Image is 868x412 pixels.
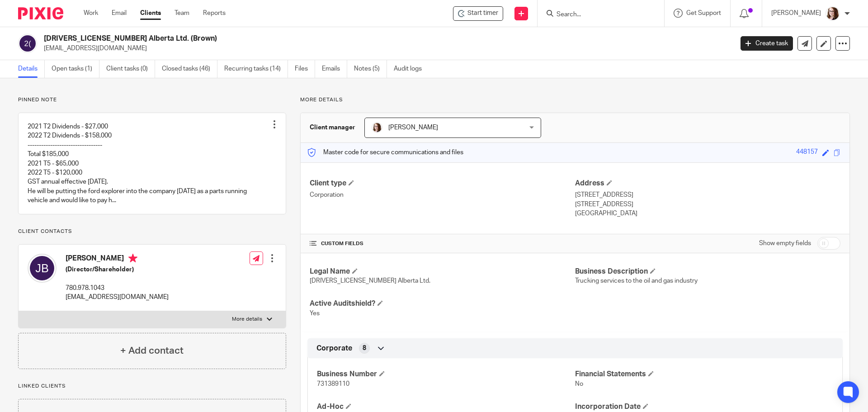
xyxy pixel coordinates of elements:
[310,179,575,188] h4: Client type
[106,60,155,78] a: Client tasks (0)
[310,267,575,276] h4: Legal Name
[66,293,169,302] p: [EMAIL_ADDRESS][DOMAIN_NAME]
[224,60,288,78] a: Recurring tasks (14)
[317,402,575,412] h4: Ad-Hoc
[310,299,575,308] h4: Active Auditshield?
[575,278,698,284] span: Trucking services to the oil and gas industry
[316,344,352,353] span: Corporate
[556,11,637,19] input: Search
[310,278,430,284] span: [DRIVERS_LICENSE_NUMBER] Alberta Ltd.
[52,60,99,78] a: Open tasks (1)
[18,96,286,104] p: Pinned note
[575,179,840,188] h4: Address
[66,284,169,293] p: 780.978.1043
[18,383,286,390] p: Linked clients
[310,123,355,132] h3: Client manager
[112,9,127,18] a: Email
[18,34,37,53] img: svg%3E
[453,6,503,21] div: 2141300 Alberta Ltd. (Brown)
[140,9,161,18] a: Clients
[120,344,184,358] h4: + Add contact
[322,60,347,78] a: Emails
[372,122,382,133] img: Kelsey%20Website-compressed%20Resized.jpg
[310,240,575,247] h4: CUSTOM FIELDS
[363,344,366,353] span: 8
[310,310,320,317] span: Yes
[300,96,850,104] p: More details
[175,9,189,18] a: Team
[310,190,575,199] p: Corporation
[18,60,45,78] a: Details
[771,9,821,18] p: [PERSON_NAME]
[18,7,63,19] img: Pixie
[575,402,833,412] h4: Incorporation Date
[796,147,818,158] div: 448157
[354,60,387,78] a: Notes (5)
[575,381,583,387] span: No
[317,381,349,387] span: 731389110
[44,44,727,53] p: [EMAIL_ADDRESS][DOMAIN_NAME]
[307,148,463,157] p: Master code for secure communications and files
[232,316,262,323] p: More details
[575,200,840,209] p: [STREET_ADDRESS]
[66,254,169,265] h4: [PERSON_NAME]
[686,10,721,16] span: Get Support
[741,36,793,51] a: Create task
[128,254,137,263] i: Primary
[66,265,169,274] h5: (Director/Shareholder)
[575,267,840,276] h4: Business Description
[467,9,498,18] span: Start timer
[317,369,575,379] h4: Business Number
[575,190,840,199] p: [STREET_ADDRESS]
[759,239,811,248] label: Show empty fields
[44,34,590,43] h2: [DRIVERS_LICENSE_NUMBER] Alberta Ltd. (Brown)
[28,254,57,283] img: svg%3E
[203,9,226,18] a: Reports
[394,60,429,78] a: Audit logs
[826,6,840,21] img: Kelsey%20Website-compressed%20Resized.jpg
[18,228,286,235] p: Client contacts
[575,209,840,218] p: [GEOGRAPHIC_DATA]
[162,60,217,78] a: Closed tasks (46)
[84,9,98,18] a: Work
[575,369,833,379] h4: Financial Statements
[295,60,315,78] a: Files
[388,124,438,131] span: [PERSON_NAME]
